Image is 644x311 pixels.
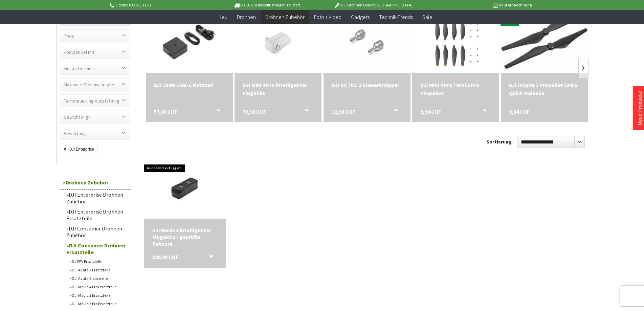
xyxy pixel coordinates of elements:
a: DJI 100W USB-C Netzteil 57,00 CHF In den Warenkorb [154,81,225,89]
div: DJI Mavic 3 intelligenter Flugakku - geprüfte Retoure [152,227,218,247]
button: In den Warenkorb [201,253,217,262]
label: Bewertung [60,127,130,139]
a: DJI Enterprise Drohnen Ersatzteile [63,206,131,223]
span: 79,90 CHF [243,108,266,116]
span: 9,84 CHF [509,108,530,116]
img: DJI RC / RC 2 Steuerknüppel [324,13,410,71]
span: Sale [422,14,432,20]
span: Neu [219,14,227,20]
a: Technik-Trends [374,10,418,24]
a: Drohnen [232,10,261,24]
a: Gadgets [346,10,374,24]
a: Drohnen Zubehör [261,10,309,24]
span: Gadgets [351,14,370,20]
a: DJI Consumer Drohnen Ersatzteile [63,240,131,257]
a: DJI Avata Ersatzteile [66,274,131,283]
span: DJI Enterprise [60,145,97,154]
button: In den Warenkorb [474,108,490,116]
img: DJI Inspire 1 Propeller 1345S Quick-Release [501,16,588,69]
span: Drohnen [237,14,256,20]
a: Sale [418,10,437,24]
a: DJI Mini 4 Pro intelligenter Flugakku 79,90 CHF In den Warenkorb [243,81,313,97]
span: Technik-Trends [379,14,413,20]
a: DJ FPV Ersatzteile [66,257,131,266]
p: Kauf auf Rechnung [426,1,532,9]
a: DJI Mini 4 Pro / Mini 3 Pro Propeller 9,94 CHF In den Warenkorb [420,81,491,97]
a: DJI Mavic 3 intelligenter Flugakku - geprüfte Retoure 199,00 CHF In den Warenkorb [152,227,218,247]
span: Drohnen Zubehör [265,14,305,20]
span: 12,90 CHF [332,108,355,116]
div: DJI Mini 4 Pro / Mini 3 Pro Propeller [420,81,491,97]
label: Kompatibel mit [60,46,130,58]
p: Bis 16 Uhr bestellt, morgen geliefert. [215,1,320,9]
label: Fernsteuerung Ausstattung [60,95,130,107]
span: 9,94 CHF [420,108,441,116]
img: DJI 100W USB-C Netzteil [146,13,233,71]
button: In den Warenkorb [385,108,402,116]
span: Foto + Video [314,14,341,20]
div: DJI RC / RC 2 Steuerknüppel [332,81,402,89]
p: DJI Drohnen Dealer [GEOGRAPHIC_DATA] [320,1,426,9]
a: DJI Inspire 1 Propeller 1345S Quick-Release 9,84 CHF [509,81,580,97]
img: DJI Mini 4 Pro / Mini 3 Pro Propeller [418,12,494,73]
img: DJI Mini 4 Pro intelligenter Flugakku [240,12,316,73]
label: Einsatzbereich [60,62,130,74]
label: Preis [60,30,130,42]
div: DJI Mini 4 Pro intelligenter Flugakku [243,81,313,97]
p: Hotline 032 511 11 03 [109,1,215,9]
div: DJI 100W USB-C Netzteil [154,81,225,89]
span: 57,00 CHF [154,108,177,116]
a: DJI Enterprise Drohnen Zubehör [63,190,131,206]
img: DJI Mavic 3 intelligenter Flugakku - geprüfte Retoure [144,161,226,216]
label: Gewicht in gr [60,111,130,123]
a: DJI RC / RC 2 Steuerknüppel 12,90 CHF In den Warenkorb [332,81,402,89]
a: Neu [214,10,232,24]
a: DJI Mavic 3 Pro Ersatzteile [66,299,131,308]
a: DJI Mavic 3 Ersatzteile [66,291,131,299]
label: Sortierung: [487,136,513,147]
a: DJI Avata 2 Ersatzteile [66,266,131,274]
span: 199,00 CHF [152,253,178,260]
button: In den Warenkorb [296,108,313,116]
a: DJI Mavic 4 Pro Ersatzteile [66,283,131,291]
div: DJI Inspire 1 Propeller 1345S Quick-Release [509,81,580,97]
a: Drohnen Zubehör [60,176,131,190]
button: In den Warenkorb [208,108,224,116]
a: Foto + Video [309,10,346,24]
a: Neue Produkte [636,91,643,126]
a: DJI Consumer Drohnen Zubehör [63,223,131,240]
label: Maximale Geschwindigkeit in km/h [60,79,130,91]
